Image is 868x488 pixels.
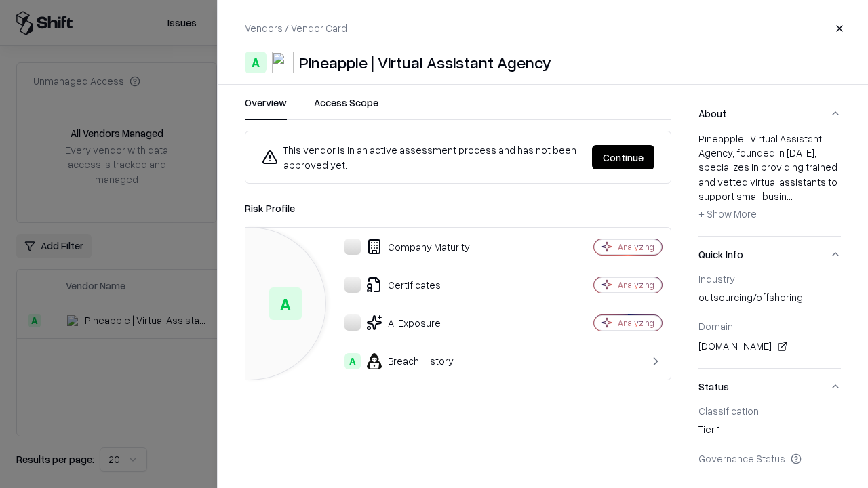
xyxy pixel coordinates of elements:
div: A [344,353,361,369]
button: Status [698,369,841,405]
div: Classification [698,405,841,417]
div: Governance Status [698,452,841,464]
div: Industry [698,272,841,285]
div: Domain [698,320,841,332]
button: About [698,96,841,131]
span: ... [787,190,793,202]
p: Vendors / Vendor Card [245,21,347,35]
button: Continue [592,145,654,169]
div: Certificates [256,277,547,293]
div: About [698,131,841,236]
button: Overview [245,96,287,120]
div: Quick Info [698,272,841,368]
img: Pineapple | Virtual Assistant Agency [272,52,294,73]
div: Tier 1 [698,422,841,441]
div: outsourcing/offshoring [698,290,841,309]
button: + Show More [698,203,757,225]
div: A [269,287,302,320]
button: Access Scope [314,96,378,120]
span: + Show More [698,207,757,220]
div: This vendor is in an active assessment process and has not been approved yet. [262,142,581,172]
div: Analyzing [618,241,654,253]
div: Company Maturity [256,239,547,255]
div: Risk Profile [245,200,671,216]
button: Quick Info [698,237,841,272]
div: A [245,52,267,73]
div: [DOMAIN_NAME] [698,338,841,354]
div: Analyzing [618,317,654,329]
div: Analyzing [618,279,654,291]
div: AI Exposure [256,314,547,331]
div: Breach History [256,353,547,369]
div: Pineapple | Virtual Assistant Agency, founded in [DATE], specializes in providing trained and vet... [698,131,841,225]
div: Pineapple | Virtual Assistant Agency [299,52,551,73]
